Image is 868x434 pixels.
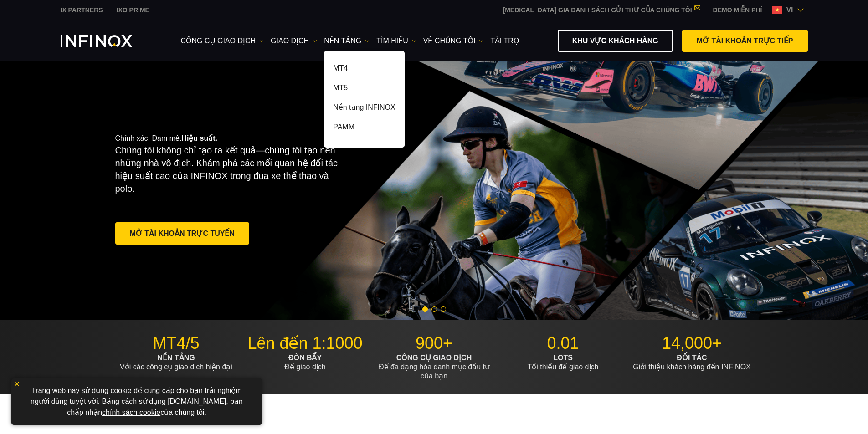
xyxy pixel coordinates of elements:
[631,333,753,353] p: 14,000+
[271,36,317,46] a: GIAO DỊCH
[110,5,156,15] a: INFINOX
[631,353,753,372] p: Giới thiệu khách hàng đến INFINOX
[181,36,264,46] a: công cụ giao dịch
[244,333,366,353] p: Lên đến 1:1000
[61,35,154,47] a: INFINOX Logo
[288,354,322,362] strong: ĐÒN BẨY
[324,60,404,80] a: MT4
[682,30,808,52] a: MỞ TÀI KHOẢN TRỰC TIẾP
[115,333,237,353] p: MT4/5
[373,333,495,353] p: 900+
[502,333,624,353] p: 0.01
[422,306,428,312] span: Go to slide 1
[782,5,796,15] span: vi
[553,354,573,362] strong: LOTS
[677,354,707,362] strong: ĐỐI TÁC
[423,36,484,46] a: VỀ CHÚNG TÔI
[244,353,366,372] p: Để giao dịch
[441,306,446,312] span: Go to slide 3
[14,381,20,387] img: yellow close icon
[396,354,472,362] strong: CÔNG CỤ GIAO DỊCH
[102,408,160,416] a: chính sách cookie
[490,36,520,46] a: Tài trợ
[558,30,673,52] a: KHU VỰC KHÁCH HÀNG
[115,119,402,261] div: Chính xác. Đam mê.
[373,353,495,381] p: Để đa dạng hóa danh mục đầu tư của bạn
[502,353,624,372] p: Tối thiểu để giao dịch
[324,36,370,46] a: NỀN TẢNG
[115,353,237,372] p: Với các công cụ giao dịch hiện đại
[324,80,404,99] a: MT5
[431,306,437,312] span: Go to slide 2
[16,383,257,420] p: Trang web này sử dụng cookie để cung cấp cho bạn trải nghiệm người dùng tuyệt vời. Bằng cách sử d...
[324,119,404,138] a: PAMM
[706,5,769,15] a: INFINOX MENU
[324,99,404,119] a: Nền tảng INFINOX
[376,36,416,46] a: Tìm hiểu
[181,134,217,142] strong: Hiệu suất.
[115,144,345,195] p: Chúng tôi không chỉ tạo ra kết quả—chúng tôi tạo nên những nhà vô địch. Khám phá các mối quan hệ ...
[115,222,249,245] a: Mở Tài khoản Trực tuyến
[54,5,110,15] a: INFINOX
[157,354,195,362] strong: NỀN TẢNG
[496,6,706,14] a: [MEDICAL_DATA] GIA DANH SÁCH GỬI THƯ CỦA CHÚNG TÔI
